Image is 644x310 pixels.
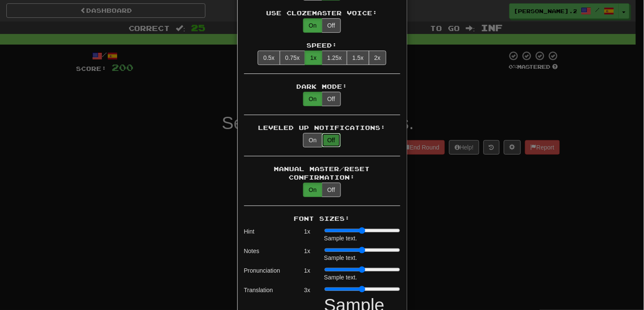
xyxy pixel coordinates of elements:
div: Use Clozemaster text-to-speech [303,18,340,33]
button: Off [322,18,340,33]
button: 2x [369,51,386,65]
div: Sample text. [324,234,400,242]
button: 1.25x [322,51,347,65]
div: Dark Mode: [244,82,400,91]
button: Off [322,92,340,106]
div: Sample text. [324,254,400,262]
button: 0.75x [280,51,305,65]
div: Speed: [244,41,400,50]
button: Off [322,183,340,197]
div: Pronunciation [244,266,295,282]
div: 1 x [295,266,320,282]
button: Off [322,133,340,147]
button: 1x [305,51,322,65]
button: On [303,92,322,106]
div: Leveled Up Notifications: [244,124,400,132]
div: Text-to-speech speed [258,51,386,65]
button: 0.5x [258,51,280,65]
div: 1 x [295,247,320,262]
button: On [303,18,322,33]
div: 1 x [295,227,320,242]
div: Hint [244,227,295,242]
button: 1.5x [347,51,369,65]
div: Notes [244,247,295,262]
div: Sample text. [324,273,400,282]
button: On [303,133,322,147]
div: Font Sizes: [244,214,400,223]
div: Manual Master/Reset Confirmation: [244,165,400,182]
button: On [303,183,322,197]
div: Use Clozemaster Voice: [244,9,400,17]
